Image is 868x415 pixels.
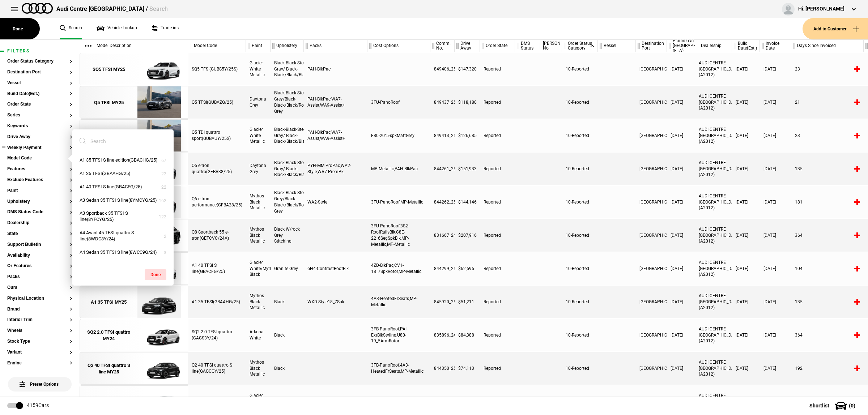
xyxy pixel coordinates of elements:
[636,153,667,185] div: [GEOGRAPHIC_DATA]
[455,286,480,318] div: $51,211
[7,91,72,97] button: Build Date(Est.)
[134,286,184,318] img: Audi_GBAAHG_25_KR_0E0E_4A3_WXD_PX2_CV1_(Nadin:_4A3_C42_CV1_PX2_WXD)_ext.png
[7,145,72,156] section: Weekly Payment
[760,286,791,318] div: [DATE]
[304,119,367,152] div: PAH-BlkPac,WA7-Assist,WA9-Assist+
[367,86,430,119] div: 3FU-PanoRoof
[667,286,695,318] div: [DATE]
[667,153,695,185] div: [DATE]
[760,53,791,85] div: [DATE]
[84,86,134,119] a: Q5 TFSI MY25
[695,119,732,152] div: AUDI CENTRE [GEOGRAPHIC_DATA] (A2012)
[430,252,455,285] div: 844299_25
[145,269,166,280] button: Done
[246,119,271,152] div: Glacier White Metallic
[732,40,759,52] div: Build Date(Est.)
[562,53,598,85] div: 10-Reported
[695,352,732,385] div: AUDI CENTRE [GEOGRAPHIC_DATA] (A2012)
[455,219,480,252] div: $207,916
[7,124,72,129] button: Keywords
[7,274,72,279] button: Packs
[732,319,760,351] div: [DATE]
[667,53,695,85] div: [DATE]
[7,102,72,113] section: Order State
[72,259,174,279] button: A4 Sedan 45 TFSI quattro S line(8WCC3Y/24)
[430,186,455,218] div: 844262_25
[430,53,455,85] div: 849406_25
[7,145,72,150] button: Weekly Payment
[791,352,864,385] div: 192
[188,153,246,185] div: Q6 e-tron quattro(GFBA38/25)
[480,286,515,318] div: Reported
[72,207,174,226] button: A3 Sportback 35 TFSI S line(8YFCYG/25)
[562,319,598,351] div: 10-Reported
[791,40,863,52] div: Days Since Invoiced
[7,70,72,75] button: Destination Port
[188,119,246,152] div: Q5 TDI quattro sport(GUBAUY/25S)
[667,352,695,385] div: [DATE]
[72,154,174,167] button: A1 35 TFSI S line edition(GBACHG/25)
[636,53,667,85] div: [GEOGRAPHIC_DATA]
[7,264,72,269] button: Or Features
[7,350,72,361] section: Variant
[636,286,667,318] div: [GEOGRAPHIC_DATA]
[246,319,271,351] div: Arkona White
[791,219,864,252] div: 364
[84,53,134,86] a: SQ5 TFSI MY25
[809,403,829,408] span: Shortlist
[271,352,304,385] div: Black
[7,102,72,107] button: Order State
[7,156,72,167] section: Model Code
[97,18,137,39] a: Vehicle Lookup
[7,188,72,199] section: Paint
[188,252,246,285] div: A1 40 TFSI S line(GBACFG/25)
[21,373,59,387] span: Preset Options
[695,40,732,52] div: Dealership
[84,120,134,152] a: Q5 TDI quattro sport MY25
[430,153,455,185] div: 844261_25
[7,210,72,221] section: DMS Status Code
[7,253,72,264] section: Availability
[84,362,134,375] div: Q2 40 TFSI quattro S line MY25
[7,328,72,333] button: Wheels
[430,319,455,351] div: 835896_24
[188,286,246,318] div: A1 35 TFSI(GBAAHG/25)
[732,186,760,218] div: [DATE]
[304,53,367,85] div: PAH-BlkPac
[480,86,515,119] div: Reported
[562,252,598,285] div: 10-Reported
[152,18,179,39] a: Trade ins
[246,86,271,119] div: Daytona Grey
[7,177,72,183] button: Exclude Features
[7,49,72,54] h1: Filters
[791,252,864,285] div: 104
[7,124,72,134] section: Keywords
[667,119,695,152] div: [DATE]
[7,242,72,253] section: Support Bulletin
[430,352,455,385] div: 844350_25
[80,40,188,52] div: Model Description
[636,119,667,152] div: [GEOGRAPHIC_DATA]
[480,153,515,185] div: Reported
[271,53,304,85] div: Black-Black-Steel Gray/ Black-Black/Black/Black
[695,86,732,119] div: AUDI CENTRE [GEOGRAPHIC_DATA] (A2012)
[480,352,515,385] div: Reported
[7,231,72,236] button: State
[271,186,304,218] div: Black-Black-Steel Grey/Black-Black/Black/Rock Grey
[367,153,430,185] div: MP-Metallic,PAH-BlkPac
[695,319,732,351] div: AUDI CENTRE [GEOGRAPHIC_DATA] (A2012)
[84,286,134,318] a: A1 35 TFSI MY25
[732,352,760,385] div: [DATE]
[732,86,760,119] div: [DATE]
[7,113,72,118] button: Series
[271,286,304,318] div: Black
[760,186,791,218] div: [DATE]
[93,66,125,73] div: SQ5 TFSI MY25
[94,99,124,106] div: Q5 TFSI MY25
[7,113,72,124] section: Series
[760,119,791,152] div: [DATE]
[7,264,72,274] section: Or Features
[636,352,667,385] div: [GEOGRAPHIC_DATA]
[7,361,72,366] button: Engine
[188,186,246,218] div: Q6 e-tron performance(GFBA28/25)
